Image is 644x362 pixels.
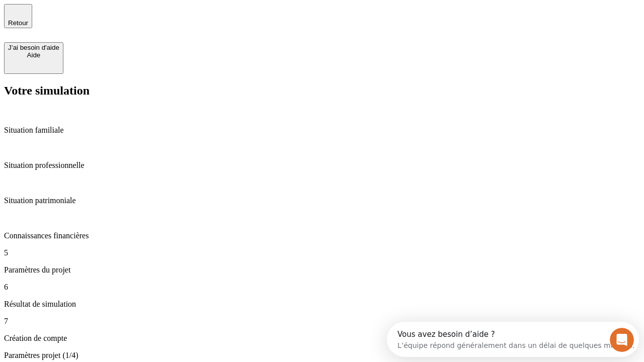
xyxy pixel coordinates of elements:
[4,283,640,292] p: 6
[4,196,640,205] p: Situation patrimoniale
[11,9,248,17] div: Vous avez besoin d’aide ?
[4,126,640,135] p: Situation familiale
[8,51,59,59] div: Aide
[4,42,63,74] button: J’ai besoin d'aideAide
[4,161,640,170] p: Situation professionnelle
[4,317,640,326] p: 7
[4,300,640,309] p: Résultat de simulation
[4,231,640,240] p: Connaissances financières
[4,334,640,343] p: Création de compte
[4,4,32,28] button: Retour
[4,248,640,257] p: 5
[8,19,28,27] span: Retour
[4,84,640,98] h2: Votre simulation
[610,328,634,352] iframe: Intercom live chat
[4,265,640,275] p: Paramètres du projet
[387,322,639,357] iframe: Intercom live chat discovery launcher
[4,4,277,32] div: Ouvrir le Messenger Intercom
[8,44,59,51] div: J’ai besoin d'aide
[4,351,640,360] p: Paramètres projet (1/4)
[11,17,248,27] div: L’équipe répond généralement dans un délai de quelques minutes.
